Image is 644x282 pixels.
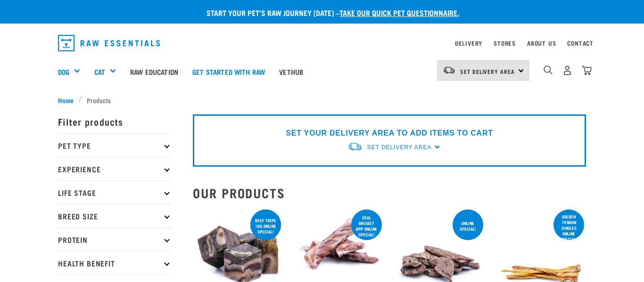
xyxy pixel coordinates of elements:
[453,216,483,236] div: ONLINE SPECIAL!
[527,41,556,45] a: About Us
[567,41,594,45] a: Contact
[58,227,171,251] p: Protein
[58,66,69,77] a: Dog
[94,66,105,77] a: Cat
[367,144,431,151] span: Set Delivery Area
[123,53,185,90] a: Raw Education
[58,35,160,51] img: Raw Essentials Logo
[455,41,482,45] a: Delivery
[58,95,74,105] span: Home
[286,128,493,139] p: SET YOUR DELIVERY AREA TO ADD ITEMS TO CART
[58,157,171,180] p: Experience
[272,53,310,90] a: Vethub
[347,142,363,152] img: van-moving.png
[460,70,515,73] span: Set Delivery Area
[193,185,586,200] h2: Our Products
[58,251,171,274] p: Health Benefit
[58,180,171,204] p: Life Stage
[58,95,79,105] a: Home
[351,210,382,242] div: Veal Brisket 8pp online special!
[185,53,272,90] a: Get started with Raw
[544,65,553,74] img: home-icon-1@2x.png
[562,65,572,75] img: user.png
[582,65,592,75] img: home-icon@2x.png
[58,204,171,227] p: Breed Size
[494,41,516,45] a: Stores
[553,209,584,246] div: Golden Tendon singles online special!
[339,10,459,15] a: take our quick pet questionnaire.
[58,133,171,157] p: Pet Type
[50,31,594,55] nav: dropdown navigation
[443,66,455,74] img: van-moving.png
[250,213,281,239] div: Beef tripe 1kg online special!
[58,95,586,105] nav: breadcrumbs
[58,110,171,133] p: Filter products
